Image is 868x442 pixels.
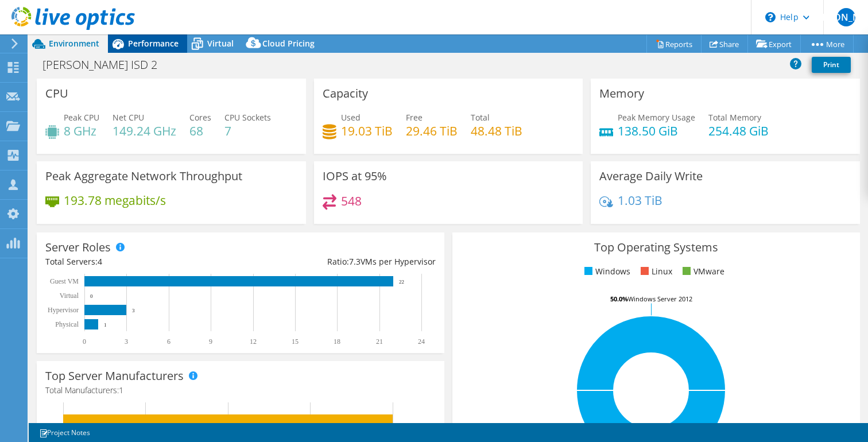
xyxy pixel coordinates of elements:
[418,338,425,346] text: 24
[128,38,179,49] span: Performance
[406,112,423,123] span: Free
[599,87,644,100] h3: Memory
[104,322,107,328] text: 1
[406,125,458,137] h4: 29.46 TiB
[800,35,854,53] a: More
[60,292,79,300] text: Virtual
[262,38,315,49] span: Cloud Pricing
[701,35,748,53] a: Share
[323,170,387,183] h3: IOPS at 95%
[341,195,362,207] h4: 548
[90,293,93,299] text: 0
[618,194,662,207] h4: 1.03 TiB
[708,125,769,137] h4: 254.48 GiB
[599,170,703,183] h3: Average Daily Write
[638,265,672,278] li: Linux
[618,112,695,123] span: Peak Memory Usage
[646,35,702,53] a: Reports
[64,125,99,137] h4: 8 GHz
[224,125,271,137] h4: 7
[376,338,383,346] text: 21
[323,87,368,100] h3: Capacity
[349,256,361,267] span: 7.3
[125,338,128,346] text: 3
[628,294,692,303] tspan: Windows Server 2012
[113,112,144,123] span: Net CPU
[49,38,99,49] span: Environment
[292,338,299,346] text: 15
[55,320,79,328] text: Physical
[224,112,271,123] span: CPU Sockets
[708,112,761,123] span: Total Memory
[680,265,724,278] li: VMware
[37,59,175,71] h1: [PERSON_NAME] ISD 2
[250,338,257,346] text: 12
[98,256,102,267] span: 4
[83,338,86,346] text: 0
[747,35,801,53] a: Export
[45,87,68,100] h3: CPU
[45,170,242,183] h3: Peak Aggregate Network Throughput
[618,125,695,137] h4: 138.50 GiB
[471,125,522,137] h4: 48.48 TiB
[189,125,211,137] h4: 68
[45,384,436,397] h4: Total Manufacturers:
[461,241,851,254] h3: Top Operating Systems
[64,112,99,123] span: Peak CPU
[241,255,436,268] div: Ratio: VMs per Hypervisor
[45,255,241,268] div: Total Servers:
[399,279,404,285] text: 22
[471,112,490,123] span: Total
[167,338,170,346] text: 6
[48,306,79,314] text: Hypervisor
[113,125,176,137] h4: 149.24 GHz
[610,294,628,303] tspan: 50.0%
[341,125,393,137] h4: 19.03 TiB
[45,241,111,254] h3: Server Roles
[189,112,211,123] span: Cores
[50,277,79,285] text: Guest VM
[812,57,851,73] a: Print
[119,385,123,396] span: 1
[64,194,166,207] h4: 193.78 megabits/s
[45,370,184,382] h3: Top Server Manufacturers
[31,425,98,440] a: Project Notes
[132,308,135,313] text: 3
[207,38,234,49] span: Virtual
[582,265,630,278] li: Windows
[341,112,361,123] span: Used
[334,338,340,346] text: 18
[765,12,776,22] svg: \n
[209,338,212,346] text: 9
[837,8,855,26] span: [PERSON_NAME]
